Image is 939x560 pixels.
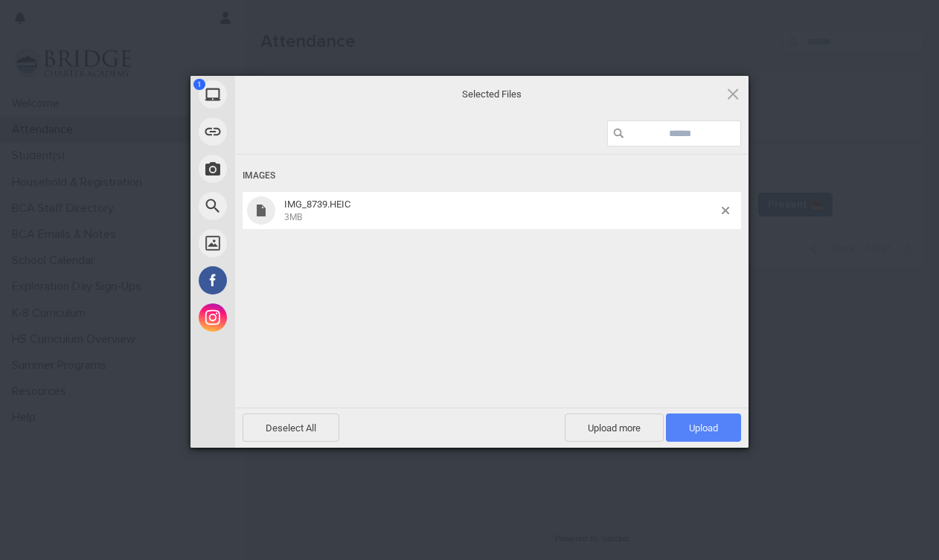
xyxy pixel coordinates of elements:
span: Upload [666,413,741,442]
div: Facebook [190,262,369,299]
span: Upload more [565,413,664,442]
div: Unsplash [190,225,369,262]
div: Instagram [190,299,369,336]
div: Images [243,162,741,190]
span: Upload [689,422,718,434]
div: My Device [190,76,369,113]
span: IMG_8739.HEIC [284,199,350,210]
div: Web Search [190,187,369,225]
span: IMG_8739.HEIC [280,199,722,223]
span: Selected Files [343,87,641,100]
span: 3MB [284,212,302,222]
div: Take Photo [190,150,369,187]
div: Link (URL) [190,113,369,150]
span: Click here or hit ESC to close picker [725,86,741,102]
span: 1 [193,79,205,90]
span: Deselect All [243,413,339,442]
